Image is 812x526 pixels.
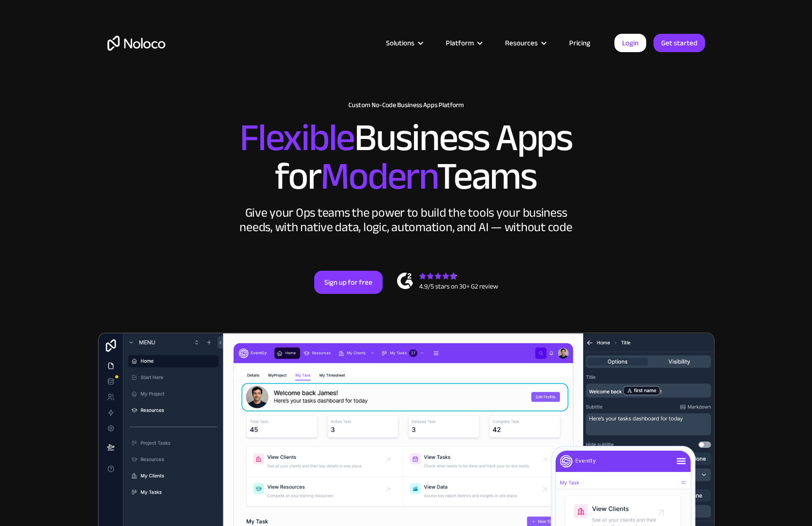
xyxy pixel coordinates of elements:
a: Login [614,34,646,52]
div: Give your Ops teams the power to build the tools your business needs, with native data, logic, au... [238,206,575,235]
div: Platform [434,37,493,49]
span: Flexible [240,102,354,174]
a: Sign up for free [314,271,383,294]
a: Get started [653,34,705,52]
div: Solutions [374,37,434,49]
span: Modern [320,140,437,212]
h2: Business Apps for Teams [107,119,705,196]
div: Resources [505,37,538,49]
h1: Custom No-Code Business Apps Platform [107,101,705,109]
div: Resources [493,37,557,49]
div: Solutions [386,37,414,49]
a: Pricing [557,37,602,49]
a: home [107,36,165,51]
div: Platform [446,37,474,49]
